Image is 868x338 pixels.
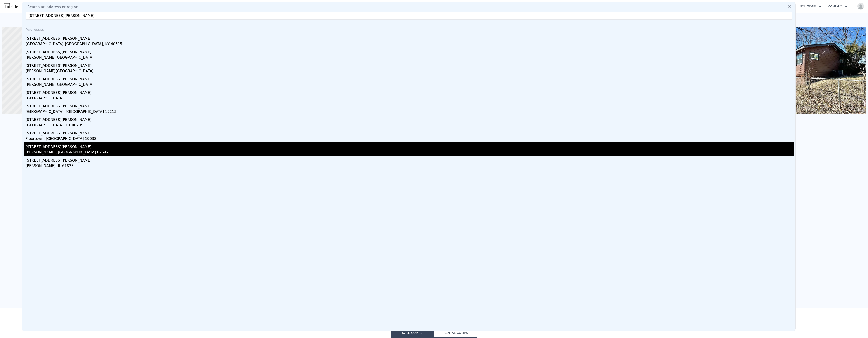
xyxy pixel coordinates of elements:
[26,150,794,156] div: [PERSON_NAME], [GEOGRAPHIC_DATA] 67547
[26,75,794,82] div: [STREET_ADDRESS][PERSON_NAME]
[26,95,794,102] div: [GEOGRAPHIC_DATA]
[26,156,794,163] div: [STREET_ADDRESS][PERSON_NAME]
[26,48,794,55] div: [STREET_ADDRESS][PERSON_NAME]
[857,3,864,10] img: avatar
[24,23,794,34] div: Addresses
[26,109,794,115] div: [GEOGRAPHIC_DATA], [GEOGRAPHIC_DATA] 15213
[391,328,434,338] button: Sale Comps
[434,328,477,338] button: Rental Comps
[26,41,794,48] div: [GEOGRAPHIC_DATA]-[GEOGRAPHIC_DATA], KY 40515
[26,82,794,88] div: [PERSON_NAME][GEOGRAPHIC_DATA]
[24,4,78,10] span: Search an address or region
[750,27,866,114] img: Sale: 136396473 Parcel: 55056839
[26,102,794,109] div: [STREET_ADDRESS][PERSON_NAME]
[825,2,851,11] button: Company
[26,115,794,123] div: [STREET_ADDRESS][PERSON_NAME]
[26,68,794,75] div: [PERSON_NAME][GEOGRAPHIC_DATA]
[26,163,794,169] div: [PERSON_NAME], IL 61833
[26,12,792,20] input: Enter an address, city, region, neighborhood or zip code
[26,142,794,150] div: [STREET_ADDRESS][PERSON_NAME]
[26,129,794,136] div: [STREET_ADDRESS][PERSON_NAME]
[26,61,794,68] div: [STREET_ADDRESS][PERSON_NAME]
[797,2,825,11] button: Solutions
[26,136,794,142] div: Flourtown, [GEOGRAPHIC_DATA] 19038
[26,55,794,61] div: [PERSON_NAME][GEOGRAPHIC_DATA]
[26,88,794,95] div: [STREET_ADDRESS][PERSON_NAME]
[26,123,794,129] div: [GEOGRAPHIC_DATA], CT 06705
[4,3,18,9] img: Lotside
[26,34,794,41] div: [STREET_ADDRESS][PERSON_NAME]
